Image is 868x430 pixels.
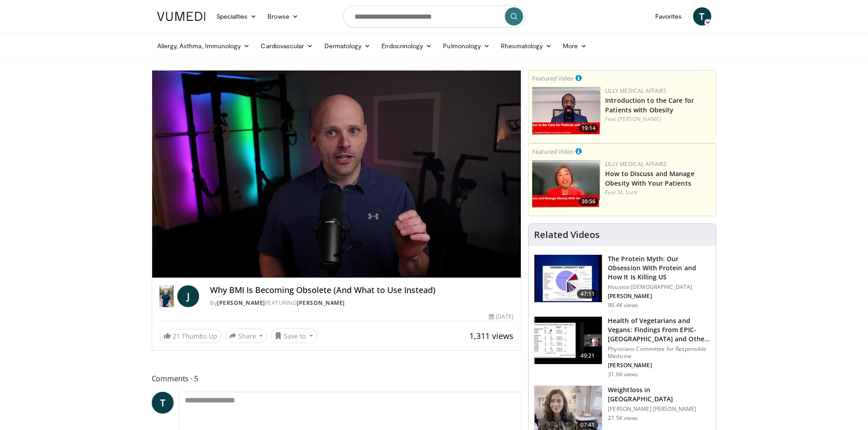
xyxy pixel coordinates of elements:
span: Comments 5 [152,373,522,384]
small: Featured Video [532,147,574,156]
p: 31.6K views [608,371,638,378]
span: 21 [173,332,180,340]
small: Featured Video [532,74,574,82]
a: [PERSON_NAME] [217,299,265,307]
p: 90.4K views [608,302,638,309]
img: acc2e291-ced4-4dd5-b17b-d06994da28f3.png.150x105_q85_crop-smart_upscale.png [532,87,601,135]
p: Physicians Committee for Responsible Medicine [608,345,710,360]
a: [PERSON_NAME] [618,115,661,123]
a: 30:56 [532,160,601,208]
a: Lilly Medical Affairs [605,87,667,95]
p: [PERSON_NAME] [PERSON_NAME] [608,405,710,413]
button: Save to [271,329,317,343]
a: Pulmonology [437,37,495,55]
img: c98a6a29-1ea0-4bd5-8cf5-4d1e188984a7.png.150x105_q85_crop-smart_upscale.png [532,160,601,208]
a: More [557,37,592,55]
h3: The Protein Myth: Our Obsession With Protein and How It Is Killing US [608,254,710,282]
h4: Related Videos [534,229,600,240]
a: T [152,392,174,414]
button: Share [225,329,267,343]
div: Feat. [605,188,712,197]
span: 30:56 [579,197,598,206]
video-js: Video Player [152,71,521,278]
span: 49:21 [577,351,599,360]
p: Houston [DEMOGRAPHIC_DATA] [608,283,710,291]
img: VuMedi Logo [157,12,205,21]
h3: Weightloss in [GEOGRAPHIC_DATA] [608,385,710,404]
input: Search topics, interventions [343,5,525,27]
a: Dermatology [319,37,376,55]
div: [DATE] [489,313,514,321]
a: Favorites [650,7,688,25]
a: Browse [262,7,304,25]
a: 47:11 The Protein Myth: Our Obsession With Protein and How It Is Killing US Houston [DEMOGRAPHIC_... [534,254,710,309]
a: J [177,285,199,307]
span: 19:14 [579,124,598,132]
a: Allergy, Asthma, Immunology [152,37,256,55]
a: T [693,7,711,25]
p: [PERSON_NAME] [608,362,710,369]
a: Rheumatology [495,37,557,55]
span: 47:11 [577,289,599,298]
a: Introduction to the Care for Patients with Obesity [605,96,694,114]
h3: Health of Vegetarians and Vegans: Findings From EPIC-[GEOGRAPHIC_DATA] and Othe… [608,316,710,344]
a: Endocrinology [376,37,437,55]
img: Dr. Jordan Rennicke [159,285,174,307]
span: 07:41 [577,420,599,430]
a: Lilly Medical Affairs [605,160,667,168]
a: Cardiovascular [255,37,318,55]
span: 1,311 views [469,330,514,341]
div: By FEATURING [210,299,514,307]
div: Feat. [605,115,712,123]
a: Specialties [211,7,262,25]
img: 606f2b51-b844-428b-aa21-8c0c72d5a896.150x105_q85_crop-smart_upscale.jpg [534,317,602,364]
p: 27.5K views [608,415,638,422]
a: 49:21 Health of Vegetarians and Vegans: Findings From EPIC-[GEOGRAPHIC_DATA] and Othe… Physicians... [534,316,710,378]
img: b7b8b05e-5021-418b-a89a-60a270e7cf82.150x105_q85_crop-smart_upscale.jpg [534,255,602,302]
a: 21 Thumbs Up [159,329,221,343]
a: M. Look [618,188,638,196]
p: [PERSON_NAME] [608,293,710,300]
a: How to Discuss and Manage Obesity With Your Patients [605,169,694,187]
h4: Why BMI Is Becoming Obsolete (And What to Use Instead) [210,285,514,295]
a: 19:14 [532,87,601,135]
a: [PERSON_NAME] [297,299,345,307]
